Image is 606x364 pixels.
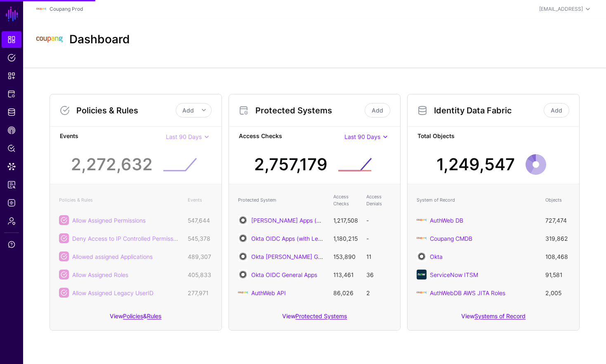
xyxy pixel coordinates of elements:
[238,233,248,243] img: svg+xml;base64,PHN2ZyB3aWR0aD0iNjQiIGhlaWdodD0iNjQiIHZpZXdCb3g9IjAgMCA2NCA2NCIgZmlsbD0ibm9uZSIgeG...
[2,68,21,84] a: Snippets
[72,289,153,296] a: Allow Assigned Legacy UserID
[184,265,217,284] td: 405,833
[251,289,286,296] a: AuthWeb API
[36,26,63,53] img: svg+xml;base64,PHN2ZyBpZD0iTG9nbyIgeG1sbnM9Imh0dHA6Ly93d3cudzMub3JnLzIwMDAvc3ZnIiB3aWR0aD0iMTIxLj...
[69,33,130,47] h2: Dashboard
[362,247,395,265] td: 11
[329,265,362,284] td: 113,461
[72,271,128,278] a: Allow Assigned Roles
[251,253,349,260] a: Okta [PERSON_NAME] General Apps
[539,5,583,13] div: [EMAIL_ADDRESS]
[36,4,46,14] img: svg+xml;base64,PHN2ZyBpZD0iTG9nbyIgeG1sbnM9Imh0dHA6Ly93d3cudzMub3JnLzIwMDAvc3ZnIiB3aWR0aD0iMTIxLj...
[362,189,395,211] th: Access Denials
[123,312,143,319] a: Policies
[541,211,574,229] td: 727,474
[238,288,248,298] img: svg+xml;base64,PHN2ZyBpZD0iTG9nbyIgeG1sbnM9Imh0dHA6Ly93d3cudzMub3JnLzIwMDAvc3ZnIiB3aWR0aD0iMTIxLj...
[72,235,204,242] a: Deny Access to IP Controlled Permissions off VDI
[362,229,395,247] td: -
[251,271,317,278] a: Okta OIDC General Apps
[417,233,427,243] img: svg+xml;base64,PHN2ZyBpZD0iTG9nbyIgeG1sbnM9Imh0dHA6Ly93d3cudzMub3JnLzIwMDAvc3ZnIiB3aWR0aD0iMTIxLj...
[72,217,146,224] a: Allow Assigned Permissions
[184,189,217,211] th: Events
[7,162,16,171] span: Data Lens
[238,270,248,279] img: svg+xml;base64,PHN2ZyB3aWR0aD0iNjQiIGhlaWdodD0iNjQiIHZpZXdCb3g9IjAgMCA2NCA2NCIgZmlsbD0ibm9uZSIgeG...
[541,247,574,265] td: 108,468
[434,106,542,115] h3: Identity Data Fabric
[541,284,574,302] td: 2,005
[2,86,21,102] a: Protected Systems
[7,144,16,153] span: Policy Lens
[329,247,362,265] td: 153,890
[408,307,579,330] div: View
[430,271,478,278] a: ServiceNow ITSM
[71,152,153,177] div: 2,272,632
[541,265,574,284] td: 91,581
[295,312,347,319] a: Protected Systems
[417,215,427,225] img: svg+xml;base64,PHN2ZyBpZD0iTG9nbyIgeG1sbnM9Imh0dHA6Ly93d3cudzMub3JnLzIwMDAvc3ZnIiB3aWR0aD0iMTIxLj...
[50,307,222,330] div: View &
[7,35,16,44] span: Dashboard
[436,152,515,177] div: 1,249,547
[7,181,16,189] span: Access Reporting
[147,312,161,319] a: Rules
[329,211,362,229] td: 1,217,508
[7,126,16,134] span: CAEP Hub
[541,189,574,211] th: Objects
[2,176,21,193] a: Access Reporting
[329,284,362,302] td: 86,026
[474,312,526,319] a: Systems of Record
[2,158,21,175] a: Data Lens
[184,284,217,302] td: 277,971
[7,108,16,116] span: Identity Data Fabric
[544,103,569,117] a: Add
[229,307,401,330] div: View
[60,132,166,142] strong: Events
[2,31,21,48] a: Dashboard
[238,215,248,225] img: svg+xml;base64,PHN2ZyB3aWR0aD0iNjQiIGhlaWdodD0iNjQiIHZpZXdCb3g9IjAgMCA2NCA2NCIgZmlsbD0ibm9uZSIgeG...
[182,107,194,114] span: Add
[166,133,202,140] span: Last 90 Days
[2,122,21,139] a: CAEP Hub
[344,133,380,140] span: Last 90 Days
[7,72,16,80] span: Snippets
[2,140,21,157] a: Policy Lens
[184,229,217,247] td: 545,378
[362,211,395,229] td: -
[238,251,248,261] img: svg+xml;base64,PHN2ZyB3aWR0aD0iNjQiIGhlaWdodD0iNjQiIHZpZXdCb3g9IjAgMCA2NCA2NCIgZmlsbD0ibm9uZSIgeG...
[7,90,16,98] span: Protected Systems
[55,189,184,211] th: Policies & Rules
[7,54,16,62] span: Policies
[7,240,16,249] span: Support
[254,152,328,177] div: 2,757,179
[184,211,217,229] td: 547,644
[417,251,427,261] img: svg+xml;base64,PHN2ZyB3aWR0aD0iNjQiIGhlaWdodD0iNjQiIHZpZXdCb3g9IjAgMCA2NCA2NCIgZmlsbD0ibm9uZSIgeG...
[251,217,371,224] a: [PERSON_NAME] Apps (with Legacy UserID)
[541,229,574,247] td: 319,862
[234,189,330,211] th: Protected System
[417,270,427,279] img: svg+xml;base64,PHN2ZyB3aWR0aD0iNjQiIGhlaWdodD0iNjQiIHZpZXdCb3g9IjAgMCA2NCA2NCIgZmlsbD0ibm9uZSIgeG...
[2,49,21,66] a: Policies
[50,6,83,12] a: Coupang Prod
[239,132,345,142] strong: Access Checks
[430,289,505,296] a: AuthWebDB AWS JITA Roles
[251,235,353,242] a: Okta OIDC Apps (with Legacy UserID)
[362,265,395,284] td: 36
[7,217,16,225] span: Admin
[430,217,463,224] a: AuthWeb DB
[365,103,390,117] a: Add
[362,284,395,302] td: 2
[430,235,472,242] a: Coupang CMDB
[329,189,362,211] th: Access Checks
[255,106,363,115] h3: Protected Systems
[72,253,153,260] a: Allowed assigned Applications
[2,104,21,120] a: Identity Data Fabric
[76,106,176,115] h3: Policies & Rules
[184,247,217,265] td: 489,307
[417,288,427,298] img: svg+xml;base64,PHN2ZyBpZD0iTG9nbyIgeG1sbnM9Imh0dHA6Ly93d3cudzMub3JnLzIwMDAvc3ZnIiB3aWR0aD0iMTIxLj...
[329,229,362,247] td: 1,180,215
[2,195,21,211] a: Logs
[7,199,16,207] span: Logs
[5,5,19,23] a: SGNL
[417,132,569,142] strong: Total Objects
[430,253,443,260] a: Okta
